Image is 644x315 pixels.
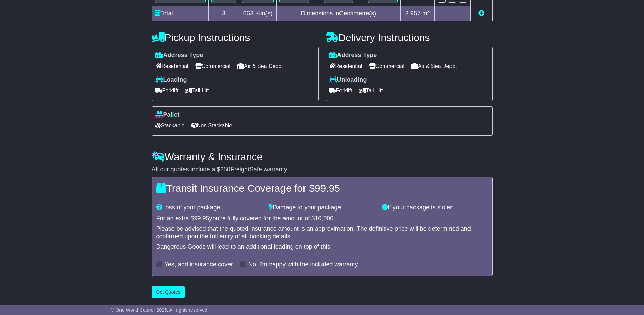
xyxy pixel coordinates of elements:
[478,10,484,17] a: Add new item
[329,61,362,71] span: Residential
[329,76,367,84] label: Unloading
[239,6,277,21] td: Kilo(s)
[155,76,187,84] label: Loading
[152,6,208,21] td: Total
[359,85,383,96] span: Tail Lift
[165,261,233,268] label: Yes, add insurance cover
[379,204,492,211] div: If your package is stolen
[152,286,185,298] button: Get Quotes
[156,243,488,251] div: Dangerous Goods will lead to an additional loading on top of this.
[156,225,488,240] div: Please be advised that the quoted insurance amount is an approximation. The definitive price will...
[326,32,493,43] h4: Delivery Instructions
[111,307,209,313] span: © One World Courier 2025. All rights reserved.
[194,215,209,222] span: 99.95
[427,9,430,14] sup: 3
[152,166,493,173] div: All our quotes include a $ FreightSafe warranty.
[185,85,209,96] span: Tail Lift
[155,85,179,96] span: Forklift
[153,204,266,211] div: Loss of your package
[411,61,457,71] span: Air & Sea Depot
[156,215,488,222] div: For an extra $ you're fully covered for the amount of $ .
[155,52,203,59] label: Address Type
[237,61,283,71] span: Air & Sea Depot
[208,6,239,21] td: 3
[155,111,180,119] label: Pallet
[277,6,401,21] td: Dimensions in Centimetre(s)
[191,120,232,131] span: Non Stackable
[152,32,319,43] h4: Pickup Instructions
[156,183,488,194] h4: Transit Insurance Coverage for $
[422,10,430,17] span: m
[405,10,421,17] span: 3.957
[220,166,231,173] span: 250
[315,183,340,194] span: 99.95
[155,61,188,71] span: Residential
[315,215,333,222] span: 10,000
[243,10,254,17] span: 663
[195,61,231,71] span: Commercial
[265,204,379,211] div: Damage to your package
[329,52,377,59] label: Address Type
[152,151,493,162] h4: Warranty & Insurance
[248,261,358,268] label: No, I'm happy with the included warranty
[329,85,352,96] span: Forklift
[369,61,404,71] span: Commercial
[155,120,185,131] span: Stackable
